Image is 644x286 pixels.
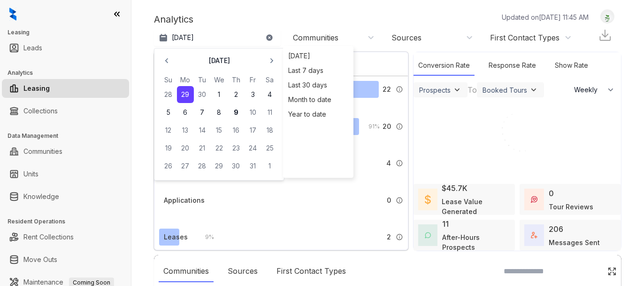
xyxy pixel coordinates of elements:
a: Units [23,165,38,183]
button: [DATE] [154,29,281,46]
button: 6 [177,104,194,121]
button: 29 [211,158,228,175]
div: Month to date [285,92,351,107]
p: [DATE] [172,33,194,42]
button: 30 [194,86,211,103]
li: Leasing [2,79,129,98]
a: Rent Collections [23,228,74,246]
button: 12 [160,122,177,139]
div: 91 % [359,121,380,132]
span: 22 [383,84,391,95]
div: Show Rate [550,56,593,76]
div: Lease Value Generated [442,197,511,216]
li: Units [2,165,129,183]
span: 20 [383,121,391,132]
th: Friday [245,75,261,85]
div: 11 [442,218,449,230]
div: Messages Sent [549,238,600,247]
h3: Leasing [8,28,131,37]
div: Year to date [285,107,351,121]
button: 13 [177,122,194,139]
li: Collections [2,102,129,120]
button: 7 [194,104,211,121]
button: 9 [228,104,245,121]
button: 27 [177,158,194,175]
button: 23 [228,140,245,157]
button: 22 [211,140,228,157]
th: Tuesday [194,75,211,85]
img: Info [396,197,403,204]
button: 1 [211,86,228,103]
div: To [468,84,477,95]
button: 21 [194,140,211,157]
div: 9 % [196,232,214,242]
button: 4 [261,86,278,103]
li: Knowledge [2,187,129,206]
img: AfterHoursConversations [425,232,431,238]
div: Communities [293,32,338,43]
div: Last 7 days [285,63,351,78]
button: 20 [177,140,194,157]
button: 14 [194,122,211,139]
button: 24 [245,140,261,157]
button: 26 [160,158,177,175]
div: 206 [549,223,563,235]
button: 3 [245,86,261,103]
div: After-Hours Prospects [442,232,510,252]
img: logo [9,8,16,21]
button: Weekly [568,81,621,98]
img: UserAvatar [601,12,614,22]
a: Leads [23,39,42,57]
div: Tour Reviews [549,202,593,212]
img: Download [598,28,612,42]
button: 17 [245,122,261,139]
div: First Contact Types [272,261,351,282]
button: 19 [160,140,177,157]
a: Knowledge [23,187,59,206]
div: Conversion Rate [414,56,475,76]
img: TourReviews [531,196,537,203]
p: Updated on [DATE] 11:45 AM [502,12,589,22]
th: Sunday [160,75,177,85]
button: 28 [194,158,211,175]
li: Rent Collections [2,228,129,246]
div: Communities [159,261,214,282]
div: Last 30 days [285,78,351,92]
img: Click Icon [607,267,617,276]
button: 1 [261,158,278,175]
h3: Resident Operations [8,217,131,226]
th: Wednesday [211,75,228,85]
div: Leases [164,232,188,242]
li: Leads [2,39,129,57]
img: Info [396,233,403,241]
button: 31 [245,158,261,175]
div: Response Rate [484,56,541,76]
img: LeaseValue [425,194,430,204]
button: 28 [160,86,177,103]
button: 11 [261,104,278,121]
div: Sources [223,261,262,282]
th: Thursday [228,75,245,85]
button: 18 [261,122,278,139]
a: Move Outs [23,250,57,269]
span: 2 [387,232,391,242]
li: Communities [2,142,129,161]
img: Info [396,86,403,93]
button: 30 [228,158,245,175]
button: 15 [211,122,228,139]
a: Leasing [23,79,50,98]
img: Loader [482,98,552,169]
span: 0 [387,195,391,206]
button: 5 [160,104,177,121]
img: Info [396,123,403,130]
button: 8 [211,104,228,121]
img: ViewFilterArrow [452,85,462,95]
button: 10 [245,104,261,121]
h3: Analytics [8,69,131,77]
div: Booked Tours [483,86,527,94]
div: 0 [549,188,554,199]
a: Collections [23,102,58,120]
div: $45.7K [442,183,468,194]
div: [DATE] [285,48,351,63]
div: Prospects [419,86,451,94]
